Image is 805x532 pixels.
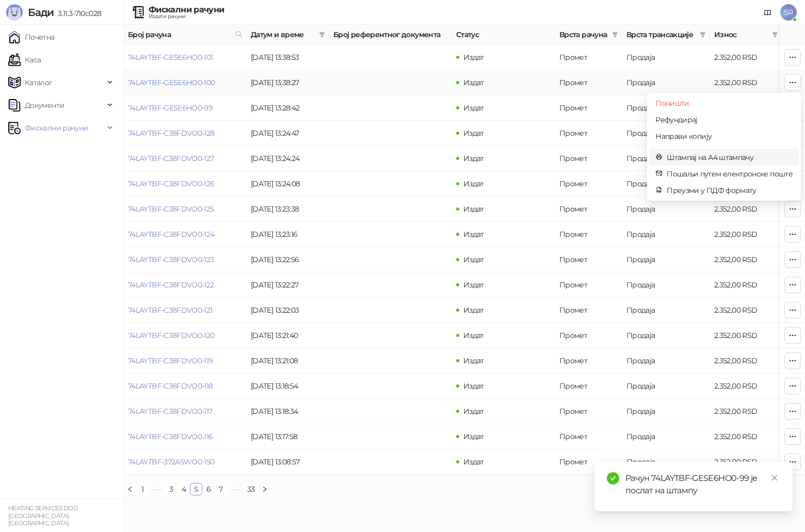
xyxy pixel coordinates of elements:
[178,483,190,495] li: 4
[622,171,710,197] td: Продаја
[555,121,622,146] td: Промет
[247,449,329,475] td: [DATE] 13:08:57
[124,95,247,121] td: 74LAYTBF-GESE6HO0-99
[463,407,484,416] span: Издат
[622,424,710,449] td: Продаја
[124,449,247,475] td: 74LAYTBF-372A5WO0-150
[698,27,708,42] span: filter
[622,247,710,272] td: Продаја
[244,483,258,495] a: 33
[8,27,55,47] a: Почетна
[622,348,710,374] td: Продаја
[124,45,247,70] td: 74LAYTBF-GESE6HO0-101
[165,483,178,495] li: 3
[555,424,622,449] td: Промет
[247,272,329,298] td: [DATE] 13:22:27
[463,457,484,466] span: Издат
[622,25,710,45] th: Врста трансакције
[25,118,88,138] span: Фискални рачуни
[247,298,329,323] td: [DATE] 13:22:03
[190,483,202,495] li: 5
[149,483,165,495] li: Претходних 5 Страна
[247,146,329,171] td: [DATE] 13:24:24
[710,399,782,424] td: 2.352,00 RSD
[667,185,793,196] span: Преузми у ПДФ формату
[128,179,215,188] a: 74LAYTBF-C38FDVO0-126
[247,70,329,95] td: [DATE] 13:38:27
[128,154,214,163] a: 74LAYTBF-C38FDVO0-127
[128,356,213,365] a: 74LAYTBF-C38FDVO0-119
[329,25,452,45] th: Број референтног документа
[128,280,214,289] a: 74LAYTBF-C38FDVO0-122
[622,146,710,171] td: Продаја
[555,25,622,45] th: Врста рачуна
[247,222,329,247] td: [DATE] 13:23:16
[710,222,782,247] td: 2.352,00 RSD
[710,70,782,95] td: 2.352,00 RSD
[555,449,622,475] td: Промет
[622,323,710,348] td: Продаја
[710,298,782,323] td: 2.352,00 RSD
[54,9,101,18] span: 3.11.3-710c028
[124,348,247,374] td: 74LAYTBF-C38FDVO0-119
[128,331,215,340] a: 74LAYTBF-C38FDVO0-120
[622,449,710,475] td: Продаја
[463,103,484,112] span: Издат
[710,45,782,70] td: 2.352,00 RSD
[463,356,484,365] span: Издат
[259,483,271,495] button: right
[190,483,202,495] a: 5
[28,6,54,19] span: Бади
[124,197,247,222] td: 74LAYTBF-C38FDVO0-125
[124,399,247,424] td: 74LAYTBF-C38FDVO0-117
[655,98,793,109] span: Поништи
[215,483,227,495] li: 7
[124,483,136,495] button: left
[610,27,620,42] span: filter
[247,197,329,222] td: [DATE] 13:23:38
[710,424,782,449] td: 2.352,00 RSD
[452,25,555,45] th: Статус
[124,374,247,399] td: 74LAYTBF-C38FDVO0-118
[555,272,622,298] td: Промет
[227,483,244,495] li: Следећих 5 Страна
[780,4,797,21] span: SR
[319,31,325,38] span: filter
[6,4,23,21] img: Logo
[8,50,41,70] a: Каса
[259,483,271,495] li: Следећа страна
[555,95,622,121] td: Промет
[149,6,224,14] div: Фискални рачуни
[247,45,329,70] td: [DATE] 13:38:53
[555,171,622,197] td: Промет
[463,128,484,138] span: Издат
[710,449,782,475] td: 2.352,00 RSD
[555,70,622,95] td: Промет
[555,197,622,222] td: Промет
[128,432,213,441] a: 74LAYTBF-C38FDVO0-116
[128,255,214,264] a: 74LAYTBF-C38FDVO0-123
[622,374,710,399] td: Продаја
[655,131,793,142] span: Направи копију
[149,14,224,19] div: Издати рачуни
[710,272,782,298] td: 2.352,00 RSD
[247,424,329,449] td: [DATE] 13:17:58
[262,486,268,492] span: right
[166,483,177,495] a: 3
[247,399,329,424] td: [DATE] 13:18:34
[247,323,329,348] td: [DATE] 13:21:40
[244,483,259,495] li: 33
[710,323,782,348] td: 2.352,00 RSD
[463,255,484,264] span: Издат
[607,472,619,485] span: check-circle
[136,483,149,495] li: 1
[710,247,782,272] td: 2.352,00 RSD
[622,121,710,146] td: Продаја
[124,483,136,495] li: Претходна страна
[622,298,710,323] td: Продаја
[128,457,215,466] a: 74LAYTBF-372A5WO0-150
[227,483,244,495] span: •••
[667,152,793,163] span: Штампај на А4 штампачу
[622,95,710,121] td: Продаја
[124,70,247,95] td: 74LAYTBF-GESE6HO0-100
